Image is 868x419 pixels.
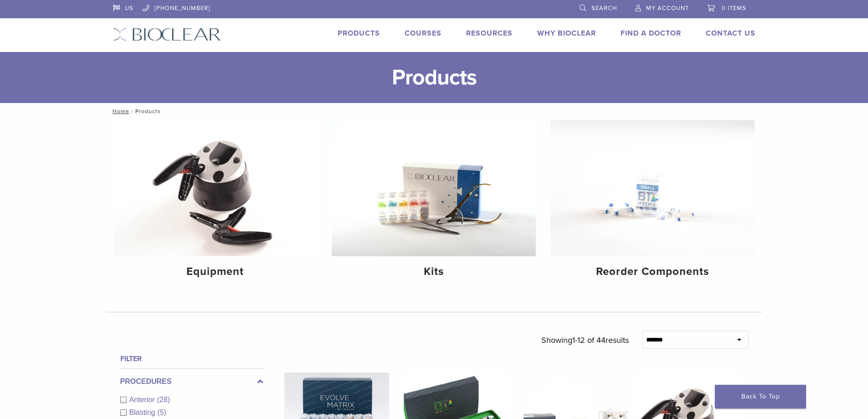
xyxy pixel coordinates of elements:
[129,409,158,416] span: Blasting
[550,120,755,286] a: Reorder Components
[541,331,629,350] p: Showing results
[121,264,310,280] h4: Equipment
[722,5,746,12] span: 0 items
[157,409,166,416] span: (5)
[332,120,536,286] a: Kits
[646,5,689,12] span: My Account
[558,264,747,280] h4: Reorder Components
[550,120,755,256] img: Reorder Components
[621,29,681,38] a: Find A Doctor
[113,120,318,286] a: Equipment
[466,29,513,38] a: Resources
[405,29,442,38] a: Courses
[120,353,263,364] h4: Filter
[339,264,529,280] h4: Kits
[332,120,536,256] img: Kits
[113,120,318,256] img: Equipment
[129,396,157,403] span: Anterior
[120,376,263,387] label: Procedures
[113,28,221,41] img: Bioclear
[715,385,806,409] a: Back To Top
[106,103,762,119] nav: Products
[591,5,617,12] span: Search
[338,29,380,38] a: Products
[706,29,755,38] a: Contact Us
[129,109,135,114] span: /
[537,29,596,38] a: Why Bioclear
[572,335,606,345] span: 1-12 of 44
[157,396,170,403] span: (28)
[110,108,129,114] a: Home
